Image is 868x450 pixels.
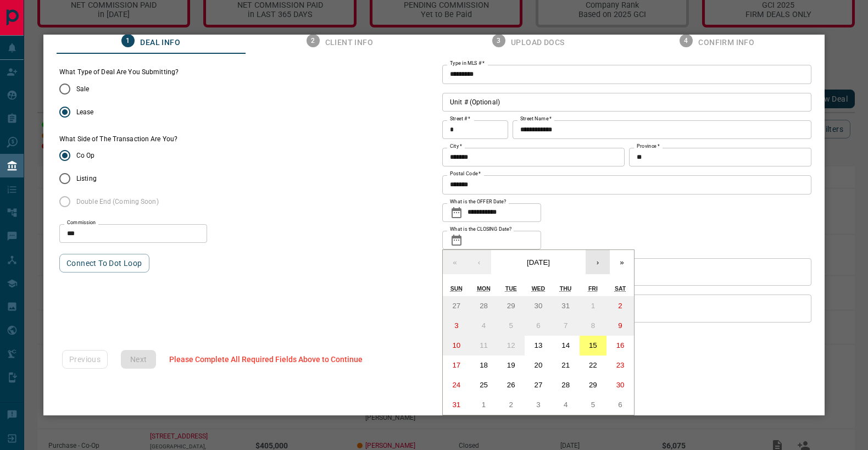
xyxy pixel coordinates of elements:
[59,135,177,144] label: What Side of The Transaction Are You?
[497,316,525,336] button: August 5, 2025
[615,285,626,292] abbr: Saturday
[76,151,95,160] span: Co Op
[452,302,460,310] abbr: July 27, 2025
[525,296,552,316] button: July 30, 2025
[443,296,470,316] button: July 27, 2025
[580,375,607,395] button: August 29, 2025
[520,115,552,123] label: Street Name
[450,198,506,205] label: What is the OFFER Date?
[580,355,607,375] button: August 22, 2025
[532,285,546,292] abbr: Wednesday
[497,375,525,395] button: August 26, 2025
[552,336,580,355] button: August 14, 2025
[591,401,595,409] abbr: September 5, 2025
[470,336,498,355] button: August 11, 2025
[616,381,625,389] abbr: August 30, 2025
[480,302,488,310] abbr: July 28, 2025
[470,395,498,415] button: September 1, 2025
[580,336,607,355] button: August 15, 2025
[607,355,634,375] button: August 23, 2025
[525,395,552,415] button: September 3, 2025
[525,375,552,395] button: August 27, 2025
[586,250,610,274] button: ›
[607,316,634,336] button: August 9, 2025
[552,316,580,336] button: August 7, 2025
[491,250,586,274] button: [DATE]
[509,401,513,409] abbr: September 2, 2025
[450,60,485,67] label: Type in MLS #
[505,285,517,292] abbr: Tuesday
[450,115,470,123] label: Street #
[560,285,572,292] abbr: Thursday
[580,395,607,415] button: September 5, 2025
[607,296,634,316] button: August 2, 2025
[477,285,491,292] abbr: Monday
[67,219,96,226] label: Commission
[607,336,634,355] button: August 16, 2025
[507,341,515,349] abbr: August 12, 2025
[561,361,570,369] abbr: August 21, 2025
[470,375,498,395] button: August 25, 2025
[59,68,179,77] legend: What Type of Deal Are You Submitting?
[535,341,543,349] abbr: August 13, 2025
[482,321,486,330] abbr: August 4, 2025
[454,321,458,330] abbr: August 3, 2025
[536,401,540,409] abbr: September 3, 2025
[580,316,607,336] button: August 8, 2025
[450,143,462,150] label: City
[618,302,622,310] abbr: August 2, 2025
[552,395,580,415] button: September 4, 2025
[497,355,525,375] button: August 19, 2025
[443,395,470,415] button: August 31, 2025
[450,170,481,177] label: Postal Code
[443,316,470,336] button: August 3, 2025
[564,401,567,409] abbr: September 4, 2025
[76,84,89,94] span: Sale
[618,321,622,330] abbr: August 9, 2025
[552,375,580,395] button: August 28, 2025
[480,381,488,389] abbr: August 25, 2025
[482,401,486,409] abbr: September 1, 2025
[591,302,595,310] abbr: August 1, 2025
[443,250,467,274] button: «
[589,361,597,369] abbr: August 22, 2025
[561,341,570,349] abbr: August 14, 2025
[507,302,515,310] abbr: July 29, 2025
[76,107,94,117] span: Lease
[535,302,543,310] abbr: July 30, 2025
[59,254,149,273] button: Connect to Dot Loop
[618,401,622,409] abbr: September 6, 2025
[616,361,625,369] abbr: August 23, 2025
[507,381,515,389] abbr: August 26, 2025
[525,355,552,375] button: August 20, 2025
[450,285,463,292] abbr: Sunday
[169,355,363,364] span: Please Complete All Required Fields Above to Continue
[607,375,634,395] button: August 30, 2025
[616,341,625,349] abbr: August 16, 2025
[452,401,460,409] abbr: August 31, 2025
[535,361,543,369] abbr: August 20, 2025
[610,250,634,274] button: »
[561,302,570,310] abbr: July 31, 2025
[76,174,97,184] span: Listing
[507,361,515,369] abbr: August 19, 2025
[443,355,470,375] button: August 17, 2025
[564,321,567,330] abbr: August 7, 2025
[589,341,597,349] abbr: August 15, 2025
[497,395,525,415] button: September 2, 2025
[637,143,659,150] label: Province
[552,355,580,375] button: August 21, 2025
[452,381,460,389] abbr: August 24, 2025
[591,321,595,330] abbr: August 8, 2025
[450,226,511,233] label: What is the CLOSING Date?
[497,296,525,316] button: July 29, 2025
[470,355,498,375] button: August 18, 2025
[536,321,540,330] abbr: August 6, 2025
[452,361,460,369] abbr: August 17, 2025
[497,336,525,355] button: August 12, 2025
[140,38,180,48] span: Deal Info
[480,361,488,369] abbr: August 18, 2025
[443,336,470,355] button: August 10, 2025
[561,381,570,389] abbr: August 28, 2025
[588,285,598,292] abbr: Friday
